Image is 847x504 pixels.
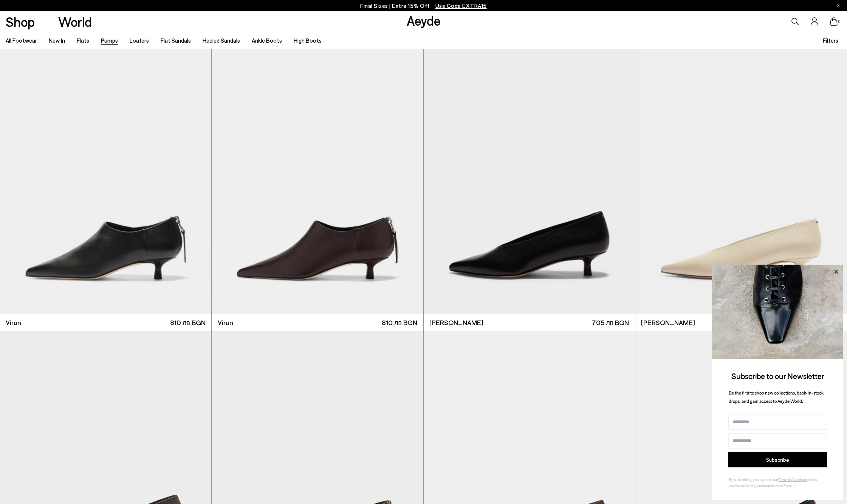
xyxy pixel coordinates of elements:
[592,318,629,327] span: 705 лв BGN
[823,37,838,44] span: Filters
[360,1,487,11] p: Final Sizes | Extra 15% Off
[641,318,695,327] span: [PERSON_NAME]
[635,49,846,314] img: Clara Pointed-Toe Pumps
[218,318,233,327] span: Virun
[830,17,838,26] a: 0
[729,390,824,404] span: Be the first to shop new collections, back-in-stock drops, and gain access to Aeyde World.
[161,37,191,44] a: Flat Sandals
[212,314,423,331] a: Virun 810 лв BGN
[635,314,847,331] a: [PERSON_NAME] 705 лв BGN
[211,49,423,314] img: Virun Pointed Sock Boots
[423,49,634,314] div: 2 / 6
[6,15,35,28] a: Shop
[49,37,65,44] a: New In
[130,37,149,44] a: Loafers
[729,477,778,482] span: By subscribing, you agree to our
[424,49,635,314] div: 1 / 6
[6,318,21,327] span: Virun
[838,20,841,24] span: 0
[294,37,322,44] a: High Boots
[429,318,483,327] span: [PERSON_NAME]
[77,37,89,44] a: Flats
[424,49,635,314] a: 6 / 6 1 / 6 2 / 6 3 / 6 4 / 6 5 / 6 6 / 6 1 / 6 Next slide Previous slide
[382,318,417,327] span: 810 лв BGN
[635,49,847,314] a: 6 / 6 1 / 6 2 / 6 3 / 6 4 / 6 5 / 6 6 / 6 1 / 6 Next slide Previous slide
[728,452,827,467] button: Subscribe
[424,314,635,331] a: [PERSON_NAME] 705 лв BGN
[212,49,423,314] img: Virun Pointed Sock Boots
[712,265,843,359] img: ca3f721fb6ff708a270709c41d776025.jpg
[407,12,441,28] a: Aeyde
[211,49,423,314] div: 2 / 6
[635,49,847,314] img: Clara Pointed-Toe Pumps
[170,318,206,327] span: 810 лв BGN
[435,2,487,9] span: Navigate to /collections/ss25-final-sizes
[6,37,37,44] a: All Footwear
[58,15,92,28] a: World
[423,49,634,314] img: Virun Pointed Sock Boots
[101,37,118,44] a: Pumps
[635,49,846,314] div: 2 / 6
[731,371,824,381] span: Subscribe to our Newsletter
[778,477,807,482] a: Terms & Conditions
[212,49,423,314] a: 6 / 6 1 / 6 2 / 6 3 / 6 4 / 6 5 / 6 6 / 6 1 / 6 Next slide Previous slide
[212,49,423,314] div: 1 / 6
[203,37,240,44] a: Heeled Sandals
[252,37,282,44] a: Ankle Boots
[635,49,847,314] div: 1 / 6
[424,49,635,314] img: Clara Pointed-Toe Pumps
